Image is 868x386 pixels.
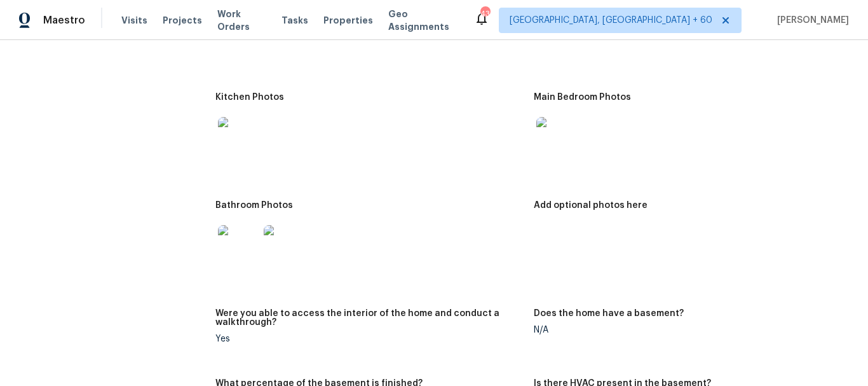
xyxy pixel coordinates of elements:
span: Visits [121,14,147,27]
h5: Were you able to access the interior of the home and conduct a walkthrough? [215,309,524,327]
span: [GEOGRAPHIC_DATA], [GEOGRAPHIC_DATA] + 60 [510,14,712,27]
span: Projects [163,14,202,27]
h5: Does the home have a basement? [534,309,684,318]
span: Work Orders [217,8,266,33]
span: Properties [323,14,373,27]
div: Yes [215,334,524,343]
h5: Add optional photos here [534,201,648,210]
h5: Main Bedroom Photos [534,93,631,102]
span: Tasks [281,16,308,25]
div: N/A [534,326,843,334]
h5: Bathroom Photos [215,201,293,210]
span: Geo Assignments [388,8,459,33]
h5: Kitchen Photos [215,93,284,102]
span: Maestro [43,14,85,27]
div: 438 [480,8,489,20]
span: [PERSON_NAME] [772,14,849,27]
